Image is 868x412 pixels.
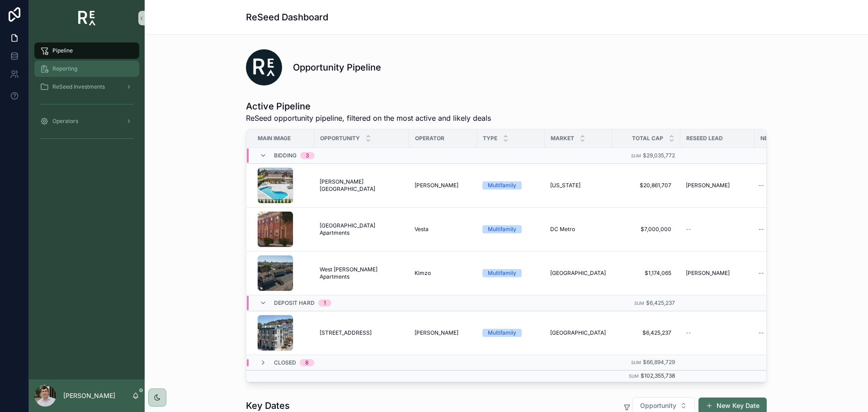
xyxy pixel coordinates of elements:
[640,401,676,410] span: Opportunity
[629,374,639,379] small: Sum
[52,83,105,90] span: ReSeed Investments
[631,360,641,365] small: Sum
[320,329,404,336] a: [STREET_ADDRESS]
[246,399,290,412] h1: Key Dates
[320,266,404,280] a: West [PERSON_NAME] Apartments
[622,270,671,277] span: $1,174,065
[34,43,139,59] a: Pipeline
[246,11,328,24] h1: ReSeed Dashboard
[618,222,675,237] a: $7,000,000
[760,135,794,142] span: Next Steps
[488,329,516,337] div: Multifamily
[686,270,749,277] a: [PERSON_NAME]
[415,270,431,277] span: Kimzo
[551,135,574,142] span: Market
[258,135,291,142] span: Main Image
[415,182,458,189] span: [PERSON_NAME]
[246,100,491,113] h1: Active Pipeline
[550,270,606,277] span: [GEOGRAPHIC_DATA]
[293,61,381,74] h1: Opportunity Pipeline
[618,266,675,280] a: $1,174,065
[550,226,607,233] a: DC Metro
[643,152,675,159] span: $29,035,772
[483,135,497,142] span: Type
[622,329,671,336] span: $6,425,237
[634,301,644,306] small: Sum
[488,269,516,277] div: Multifamily
[324,299,326,307] div: 1
[686,182,749,189] a: [PERSON_NAME]
[274,359,296,366] span: Closed
[415,182,472,189] a: [PERSON_NAME]
[759,329,764,336] div: --
[482,181,539,189] a: Multifamily
[320,329,372,336] span: [STREET_ADDRESS]
[320,222,404,237] a: [GEOGRAPHIC_DATA] Apartments
[306,152,309,159] div: 3
[550,182,607,189] a: [US_STATE]
[755,266,813,280] a: --
[686,226,691,233] span: --
[759,226,764,233] div: --
[482,225,539,233] a: Multifamily
[550,329,607,336] a: [GEOGRAPHIC_DATA]
[622,226,671,233] span: $7,000,000
[550,182,580,189] span: [US_STATE]
[34,61,139,77] a: Reporting
[759,182,764,189] div: --
[274,152,297,159] span: Bidding
[78,11,96,25] img: App logo
[622,182,671,189] span: $20,861,707
[686,329,691,336] span: --
[415,270,472,277] a: Kimzo
[755,222,813,237] a: --
[29,36,145,157] div: scrollable content
[618,178,675,193] a: $20,861,707
[52,65,77,72] span: Reporting
[632,135,663,142] span: Total Cap
[482,329,539,337] a: Multifamily
[415,329,472,336] a: [PERSON_NAME]
[686,270,730,277] span: [PERSON_NAME]
[482,269,539,277] a: Multifamily
[550,329,606,336] span: [GEOGRAPHIC_DATA]
[415,329,458,336] span: [PERSON_NAME]
[759,270,764,277] div: --
[631,153,641,158] small: Sum
[643,359,675,365] span: $66,894,729
[488,225,516,233] div: Multifamily
[320,178,404,193] a: [PERSON_NAME][GEOGRAPHIC_DATA]
[488,181,516,189] div: Multifamily
[550,270,607,277] a: [GEOGRAPHIC_DATA]
[755,326,813,340] a: --
[686,226,749,233] a: --
[63,391,115,400] p: [PERSON_NAME]
[320,135,360,142] span: Opportunity
[34,79,139,95] a: ReSeed Investments
[415,226,429,233] span: Vesta
[646,299,675,306] span: $6,425,237
[274,299,315,307] span: Deposit Hard
[415,135,444,142] span: Operator
[246,113,491,123] span: ReSeed opportunity pipeline, filtered on the most active and likely deals
[641,372,675,379] span: $102,355,738
[686,329,749,336] a: --
[52,47,73,54] span: Pipeline
[34,113,139,129] a: Operators
[686,135,723,142] span: ReSeed Lead
[305,359,309,366] div: 8
[550,226,575,233] span: DC Metro
[618,326,675,340] a: $6,425,237
[755,178,813,193] a: --
[415,226,472,233] a: Vesta
[52,118,78,125] span: Operators
[686,182,730,189] span: [PERSON_NAME]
